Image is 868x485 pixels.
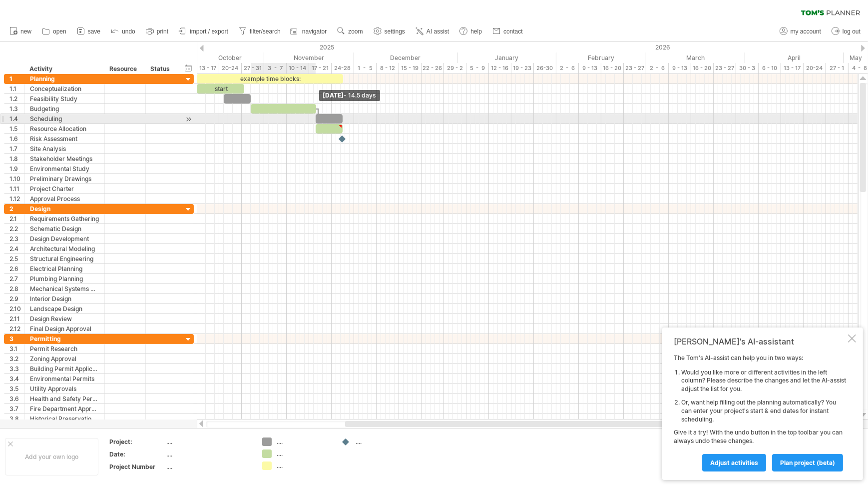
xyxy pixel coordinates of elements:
a: undo [108,25,138,38]
div: Architectural Modeling [30,244,99,253]
span: save [88,28,100,35]
div: .... [277,449,331,458]
div: The Tom's AI-assist can help you in two ways: Give it a try! With the undo button in the top tool... [674,354,846,471]
div: December 2025 [354,52,457,63]
div: 6 - 10 [759,63,781,73]
div: Permitting [30,334,99,343]
div: 16 - 20 [691,63,714,73]
div: 1.8 [9,154,24,163]
div: 3.2 [9,354,24,363]
span: plan project (beta) [780,459,835,466]
div: Electrical Planning [30,264,99,273]
a: settings [371,25,408,38]
div: 13 - 17 [781,63,804,73]
span: log out [843,28,861,35]
div: April 2026 [745,52,844,63]
a: contact [490,25,526,38]
div: 24-28 [332,63,354,73]
span: filter/search [250,28,281,35]
div: Status [150,64,172,74]
div: 3.1 [9,344,24,353]
div: 2.9 [9,294,24,303]
div: Requirements Gathering [30,214,99,223]
div: 30 - 3 [736,63,759,73]
div: [PERSON_NAME]'s AI-assistant [674,336,846,346]
span: import / export [190,28,228,35]
div: 23 - 27 [624,63,646,73]
div: Conceptualization [30,84,99,93]
div: 1.6 [9,134,24,143]
div: 3.5 [9,384,24,393]
div: Add your own logo [5,438,98,475]
div: .... [277,437,331,446]
div: Permit Research [30,344,99,353]
div: 29 - 2 [444,63,466,73]
div: Structural Engineering [30,254,99,263]
div: 1.9 [9,164,24,173]
a: new [7,25,34,38]
span: contact [503,28,523,35]
div: Interior Design [30,294,99,303]
div: example time blocks: [197,74,343,83]
div: 13 - 17 [197,63,219,73]
span: - 14.5 days [344,91,376,99]
div: Design [30,204,99,213]
a: log out [829,25,864,38]
span: Adjust activities [710,459,758,466]
div: Preliminary Drawings [30,174,99,183]
div: Schematic Design [30,224,99,233]
div: 1.3 [9,104,24,113]
div: 2 - 6 [556,63,579,73]
div: Project Number [109,462,164,471]
div: Risk Assessment [30,134,99,143]
div: 23 - 27 [714,63,736,73]
span: undo [122,28,135,35]
div: 1 [9,74,24,83]
div: Site Analysis [30,144,99,153]
div: Design Review [30,314,99,323]
div: Landscape Design [30,304,99,313]
div: 1.4 [9,114,24,123]
div: 3.6 [9,394,24,403]
li: Or, want help filling out the planning automatically? You can enter your project's start & end da... [681,398,846,423]
div: Resource [109,64,140,74]
a: print [143,25,171,38]
span: open [53,28,66,35]
div: scroll to activity [184,114,193,124]
div: 2.11 [9,314,24,323]
div: 20-24 [804,63,826,73]
div: 1 - 5 [354,63,377,73]
a: zoom [335,25,366,38]
div: Budgeting [30,104,99,113]
div: 2.2 [9,224,24,233]
div: 2.1 [9,214,24,223]
div: Project: [109,437,164,446]
a: save [74,25,103,38]
a: AI assist [413,25,452,38]
span: navigator [302,28,327,35]
div: 1.10 [9,174,24,183]
div: 1.1 [9,84,24,93]
div: Activity [29,64,99,74]
div: 12 - 16 [489,63,511,73]
div: 19 - 23 [511,63,534,73]
div: 9 - 13 [579,63,601,73]
div: 2.7 [9,274,24,283]
div: 3.3 [9,364,24,373]
div: Date: [109,450,164,458]
div: 1.7 [9,144,24,153]
div: Utility Approvals [30,384,99,393]
div: .... [166,462,250,471]
div: Zoning Approval [30,354,99,363]
div: 2 - 6 [646,63,669,73]
div: November 2025 [264,52,354,63]
div: 16 - 20 [601,63,624,73]
div: 3.4 [9,374,24,383]
div: 17 - 21 [309,63,332,73]
span: zoom [348,28,363,35]
div: Approval Process [30,194,99,203]
div: Resource Allocation [30,124,99,133]
div: 3.7 [9,404,24,413]
a: import / export [176,25,231,38]
div: Mechanical Systems Design [30,284,99,293]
